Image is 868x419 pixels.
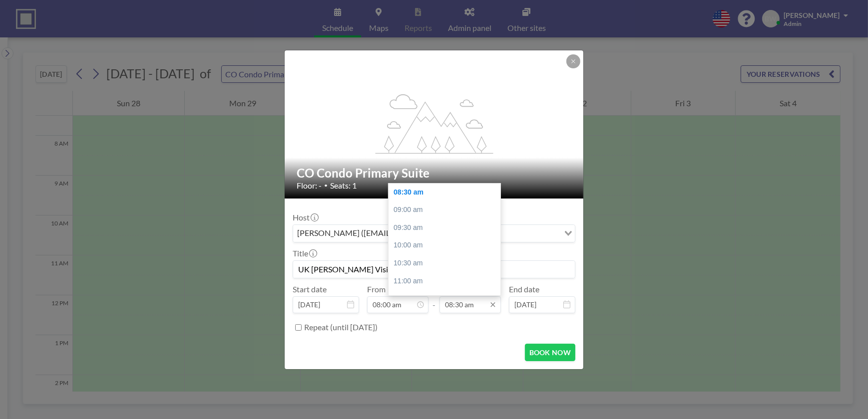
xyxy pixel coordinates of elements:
label: Repeat (until [DATE]) [304,322,378,332]
span: Floor: - [297,181,322,191]
span: - [433,288,435,310]
label: End date [509,284,539,294]
span: [PERSON_NAME] ([EMAIL_ADDRESS][DOMAIN_NAME]) [295,227,500,240]
div: 11:30 am [389,290,505,308]
div: 10:00 am [389,236,505,254]
div: 09:00 am [389,201,505,219]
input: Search for option [501,227,558,240]
button: BOOK NOW [525,344,575,361]
input: Bill's reservation [293,261,575,278]
span: • [324,182,328,189]
div: 09:30 am [389,219,505,237]
label: Start date [293,284,327,294]
div: 11:00 am [389,272,505,290]
label: Title [293,248,316,258]
div: Search for option [293,225,575,242]
div: 08:30 am [389,184,505,202]
label: From [367,284,386,294]
h2: CO Condo Primary Suite [297,166,572,181]
label: Host [293,212,318,222]
span: Seats: 1 [330,181,357,191]
div: 10:30 am [389,254,505,272]
g: flex-grow: 1.2; [376,93,493,153]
